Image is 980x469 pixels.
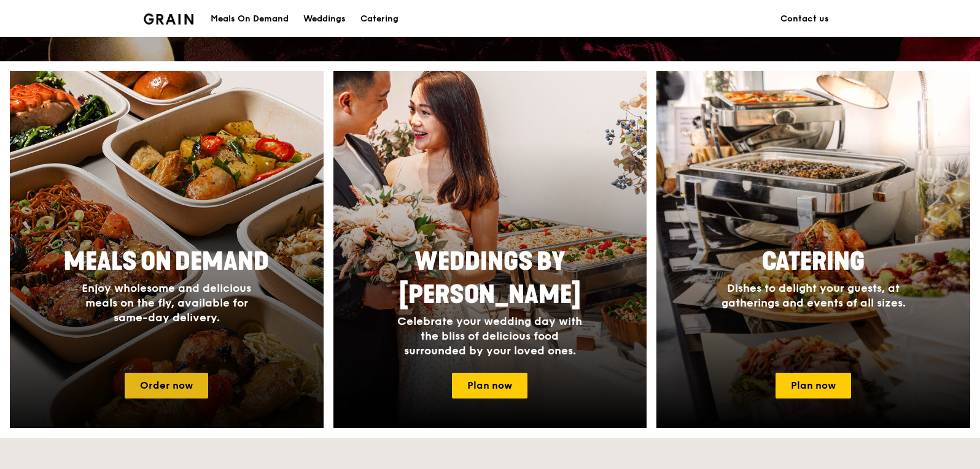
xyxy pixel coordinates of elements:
[776,373,851,398] a: Plan now
[762,247,865,276] span: Catering
[10,71,324,428] a: Meals On DemandEnjoy wholesome and delicious meals on the fly, available for same-day delivery.Or...
[296,1,353,37] a: Weddings
[656,71,970,428] a: CateringDishes to delight your guests, at gatherings and events of all sizes.Plan now
[721,281,906,310] span: Dishes to delight your guests, at gatherings and events of all sizes.
[125,373,208,398] a: Order now
[452,373,527,398] a: Plan now
[64,247,269,276] span: Meals On Demand
[303,1,346,37] div: Weddings
[397,315,582,357] span: Celebrate your wedding day with the bliss of delicious food surrounded by your loved ones.
[399,247,581,310] span: Weddings by [PERSON_NAME]
[353,1,406,37] a: Catering
[773,1,836,37] a: Contact us
[211,1,289,37] div: Meals On Demand
[144,13,193,25] img: Grain
[333,71,647,428] img: weddings-card.4f3003b8.jpg
[656,71,970,428] img: catering-card.e1cfaf3e.jpg
[360,1,399,37] div: Catering
[82,281,251,324] span: Enjoy wholesome and delicious meals on the fly, available for same-day delivery.
[333,71,647,428] a: Weddings by [PERSON_NAME]Celebrate your wedding day with the bliss of delicious food surrounded b...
